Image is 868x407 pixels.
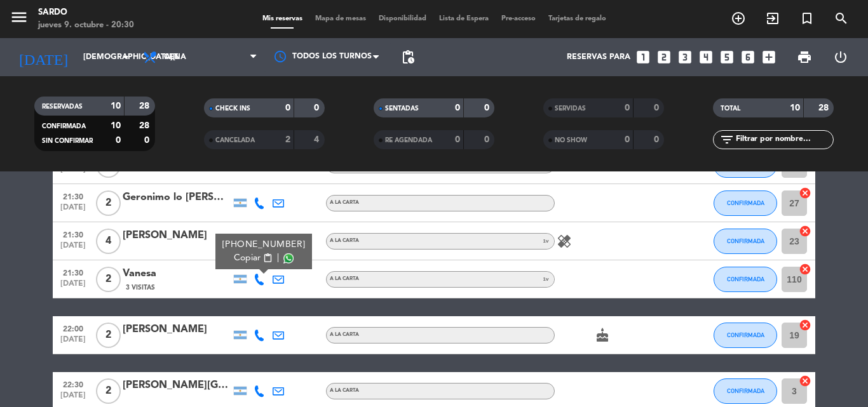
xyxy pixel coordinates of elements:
[400,50,416,65] span: pending_actions
[123,265,231,282] div: Vanesa
[495,15,542,22] span: Pre-acceso
[799,319,811,331] i: cancel
[635,49,651,65] i: looks_one
[543,275,546,283] span: 1
[118,50,133,65] i: arrow_drop_down
[799,11,815,26] i: turned_in_not
[330,238,359,243] span: A LA CARTA
[833,50,848,65] i: power_settings_new
[10,8,29,27] i: menu
[595,328,610,343] i: cake
[139,121,152,130] strong: 28
[234,251,261,265] span: Copiar
[57,189,89,203] span: 21:30
[42,103,83,110] span: RESERVADAS
[797,50,812,65] span: print
[385,105,419,112] span: SENTADAS
[714,190,777,216] button: CONFIRMADA
[731,11,746,26] i: add_circle_outline
[111,102,121,110] strong: 10
[309,15,372,22] span: Mapa de mesas
[330,276,359,281] span: A LA CARTA
[57,265,89,279] span: 21:30
[372,15,433,22] span: Disponibilidad
[330,388,359,393] span: A LA CARTA
[714,229,777,254] button: CONFIRMADA
[719,49,735,65] i: looks_5
[698,49,714,65] i: looks_4
[215,137,255,143] span: CANCELADA
[455,135,460,144] strong: 0
[654,135,661,144] strong: 0
[277,251,280,265] span: |
[625,103,630,112] strong: 0
[719,132,735,147] i: filter_list
[799,225,811,237] i: cancel
[543,237,546,245] span: 1
[557,234,572,249] i: healing
[721,105,740,112] span: TOTAL
[116,136,121,145] strong: 0
[57,335,89,350] span: [DATE]
[567,53,630,62] span: Reservas para
[215,105,250,112] span: CHECK INS
[790,103,800,112] strong: 10
[111,121,121,130] strong: 10
[57,377,89,391] span: 22:30
[42,138,93,144] span: SIN CONFIRMAR
[10,43,77,71] i: [DATE]
[385,137,432,143] span: RE AGENDADA
[433,15,495,22] span: Lista de Espera
[123,189,231,206] div: Geronimo lo [PERSON_NAME]
[164,53,186,62] span: Cena
[38,19,134,32] div: jueves 9. octubre - 20:30
[484,103,492,112] strong: 0
[799,263,811,276] i: cancel
[727,387,764,394] span: CONFIRMADA
[38,6,134,19] div: Sardo
[234,251,273,265] button: Copiarcontent_paste
[765,11,780,26] i: exit_to_app
[656,49,672,65] i: looks_two
[727,199,764,206] span: CONFIRMADA
[263,253,273,263] span: content_paste
[57,241,89,256] span: [DATE]
[625,135,630,144] strong: 0
[96,267,121,292] span: 2
[57,279,89,294] span: [DATE]
[222,238,306,251] div: [PHONE_NUMBER]
[740,49,756,65] i: looks_6
[677,49,693,65] i: looks_3
[57,165,89,180] span: [DATE]
[818,103,831,112] strong: 28
[57,203,89,218] span: [DATE]
[735,133,833,147] input: Filtrar por nombre...
[57,321,89,335] span: 22:00
[484,135,492,144] strong: 0
[285,135,290,144] strong: 2
[727,237,764,244] span: CONFIRMADA
[834,11,849,26] i: search
[654,103,661,112] strong: 0
[256,15,309,22] span: Mis reservas
[57,391,89,406] span: [DATE]
[96,229,121,254] span: 4
[285,103,290,112] strong: 0
[538,234,554,249] span: v
[42,123,86,130] span: CONFIRMADA
[314,135,322,144] strong: 4
[822,38,858,76] div: LOG OUT
[538,272,554,287] span: v
[144,136,152,145] strong: 0
[555,137,587,143] span: NO SHOW
[799,187,811,199] i: cancel
[123,227,231,244] div: [PERSON_NAME]
[727,276,764,283] span: CONFIRMADA
[10,8,29,31] button: menu
[455,103,460,112] strong: 0
[314,103,322,112] strong: 0
[126,283,155,293] span: 3 Visitas
[714,323,777,348] button: CONFIRMADA
[799,375,811,387] i: cancel
[761,49,777,65] i: add_box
